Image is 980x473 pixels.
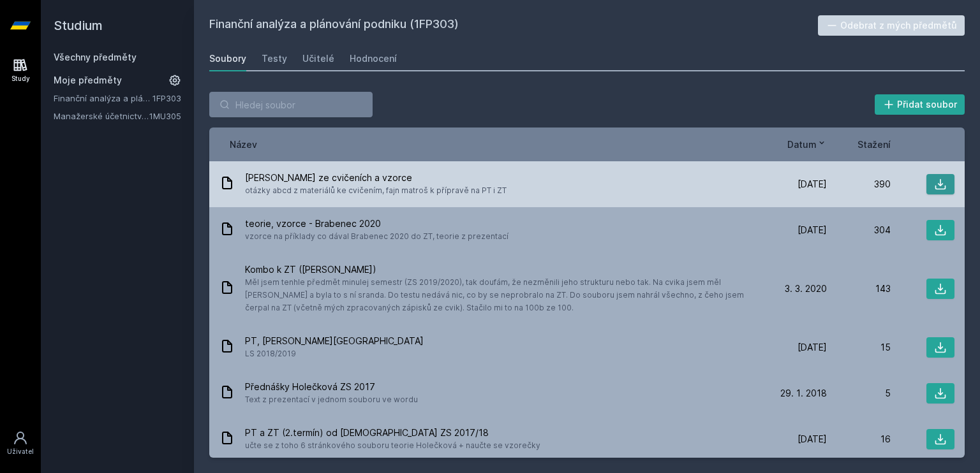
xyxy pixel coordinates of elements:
button: Stažení [857,138,891,151]
button: Přidat soubor [875,94,965,115]
a: Učitelé [302,46,334,71]
span: vzorce na příklady co dával Brabenec 2020 do ZT, teorie z prezentací [245,230,509,243]
span: Text z prezentací v jednom souboru ve wordu [245,393,418,406]
span: Přednášky Holečková ZS 2017 [245,381,418,393]
div: Učitelé [302,52,334,65]
button: Název [230,138,257,151]
span: [DATE] [798,433,827,446]
span: otázky abcd z materiálů ke cvičením, fajn matroš k přípravě na PT i ZT [245,184,507,197]
div: Testy [262,52,287,65]
a: 1MU305 [149,111,181,121]
a: Hodnocení [350,46,397,71]
span: [PERSON_NAME] ze cvičeních a vzorce [245,171,507,184]
span: PT a ZT (2.termín) od [DEMOGRAPHIC_DATA] ZS 2017/18 [245,426,540,439]
span: PT, [PERSON_NAME][GEOGRAPHIC_DATA] [245,335,424,347]
span: Moje předměty [54,74,122,87]
a: Všechny předměty [54,52,137,62]
div: 390 [827,178,891,191]
div: Study [11,74,30,84]
span: Kombo k ZT ([PERSON_NAME]) [245,263,758,276]
a: Soubory [209,46,246,71]
span: 3. 3. 2020 [785,282,827,295]
span: teorie, vzorce - Brabenec 2020 [245,217,509,230]
a: Study [3,51,38,90]
button: Datum [787,138,827,151]
div: 16 [827,433,891,446]
h2: Finanční analýza a plánování podniku (1FP303) [209,15,818,36]
a: Finanční analýza a plánování podniku [54,92,152,105]
div: 304 [827,224,891,236]
span: Datum [787,138,817,151]
span: Měl jsem tenhle předmět minulej semestr (ZS 2019/2020), tak doufám, že nezměnili jeho strukturu n... [245,276,758,314]
span: [DATE] [798,341,827,354]
div: Uživatel [7,447,34,456]
div: 5 [827,387,891,400]
a: Uživatel [3,424,38,463]
button: Odebrat z mých předmětů [818,15,965,36]
div: Soubory [209,52,246,65]
div: 15 [827,341,891,354]
span: [DATE] [798,178,827,191]
a: Testy [262,46,287,71]
span: 29. 1. 2018 [780,387,827,400]
span: [DATE] [798,224,827,236]
span: učte se z toho 6 stránkového souboru teorie Holečková + naučte se vzorečky [245,439,540,452]
div: Hodnocení [350,52,397,65]
input: Hledej soubor [209,92,373,117]
a: 1FP303 [152,93,181,103]
div: 143 [827,282,891,295]
span: LS 2018/2019 [245,347,424,360]
a: Manažerské účetnictví I. [54,110,149,122]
